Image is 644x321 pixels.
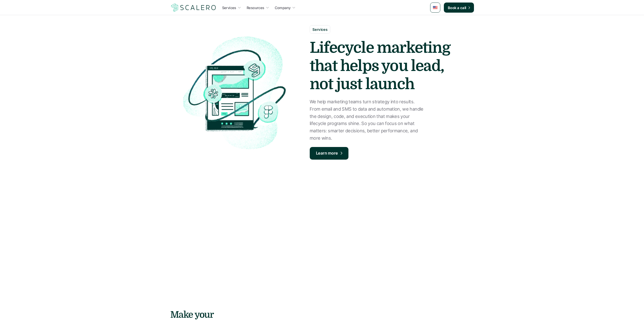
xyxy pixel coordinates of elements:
[313,27,327,32] p: Services
[310,98,424,142] p: We help marketing teams turn strategy into results. From email and SMS to data and automation, we...
[316,150,338,157] p: Learn more
[310,147,348,160] a: Learn more
[170,3,217,12] a: Scalero company logo
[444,3,474,13] a: Book a call
[247,5,264,10] p: Resources
[222,5,236,10] p: Services
[170,3,217,12] img: Scalero company logo
[275,5,291,10] p: Company
[448,5,466,10] p: Book a call
[310,39,453,93] strong: Lifecycle marketing that helps you lead, not just launch
[173,32,292,153] img: Lifecycle marketing illustration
